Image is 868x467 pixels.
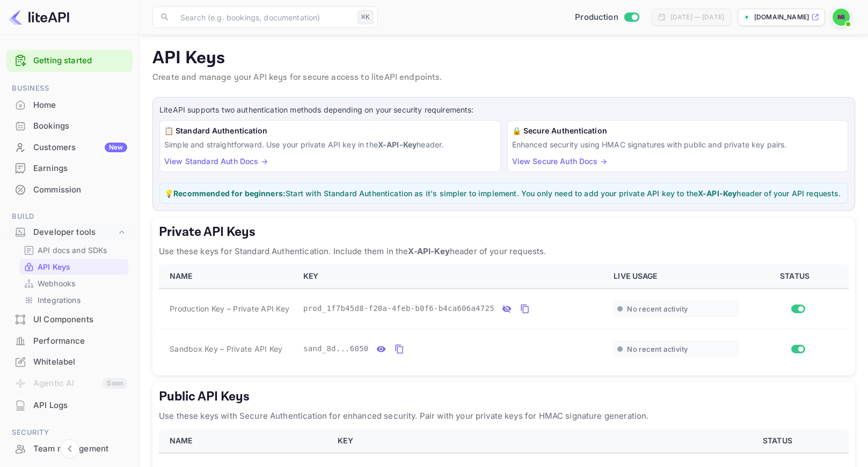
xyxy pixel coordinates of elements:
a: Webhooks [24,278,124,289]
div: Team management [6,439,133,459]
div: Integrations [19,292,128,308]
div: Customers [33,142,127,154]
p: API Keys [38,261,70,272]
span: Security [6,427,133,439]
h5: Public API Keys [159,388,849,405]
span: No recent activity [627,305,688,314]
table: private api keys table [159,264,849,369]
p: API docs and SDKs [38,244,107,256]
span: Production Key – Private API Key [170,303,289,314]
span: Sandbox Key – Private API Key [170,343,282,354]
th: KEY [297,264,607,288]
strong: X-API-Key [378,140,417,149]
a: Integrations [24,294,124,306]
th: NAME [159,264,297,288]
span: prod_1f7b45d8-f20a-4feb-b0f6-b4ca606a4725 [303,303,494,314]
a: CustomersNew [6,137,133,157]
a: API Keys [24,261,124,272]
th: STATUS [711,429,849,453]
span: Production [575,11,618,24]
a: View Standard Auth Docs → [164,157,268,166]
span: No recent activity [627,345,688,354]
p: Use these keys for Standard Authentication. Include them in the header of your requests. [159,245,849,258]
button: Collapse navigation [60,439,79,458]
a: Commission [6,180,133,199]
span: sand_8d...6050 [303,343,369,354]
div: [DATE] — [DATE] [670,12,724,22]
div: Commission [33,184,127,196]
div: Earnings [6,158,133,179]
p: API Keys [152,48,855,69]
div: Team management [33,443,127,455]
div: Home [6,95,133,116]
th: LIVE USAGE [607,264,745,288]
h6: 🔒 Secure Authentication [512,125,844,137]
div: Performance [6,331,133,352]
a: Earnings [6,158,133,178]
th: STATUS [745,264,849,288]
div: Bookings [6,116,133,137]
a: Home [6,95,133,115]
div: Performance [33,335,127,347]
p: Use these keys with Secure Authentication for enhanced security. Pair with your private keys for ... [159,410,849,422]
span: Business [6,83,133,94]
div: UI Components [6,309,133,330]
div: API Keys [19,259,128,275]
div: Whitelabel [6,352,133,373]
div: Commission [6,180,133,201]
a: Bookings [6,116,133,136]
p: LiteAPI supports two authentication methods depending on your security requirements: [159,104,848,116]
p: 💡 Start with Standard Authentication as it's simpler to implement. You only need to add your priv... [164,188,843,199]
a: Getting started [33,55,127,67]
div: Bookings [33,120,127,132]
th: NAME [159,429,331,453]
div: CustomersNew [6,137,133,158]
input: Search (e.g. bookings, documentation) [174,6,353,28]
div: API docs and SDKs [19,242,128,258]
div: New [105,143,127,152]
div: Developer tools [6,223,133,242]
p: Create and manage your API keys for secure access to liteAPI endpoints. [152,71,855,84]
div: Whitelabel [33,356,127,368]
img: LiteAPI logo [9,9,69,26]
p: Enhanced security using HMAC signatures with public and private key pairs. [512,139,844,150]
a: Team management [6,439,133,458]
div: ⌘K [358,10,374,24]
img: mohamed ismail [833,9,850,26]
p: Webhooks [38,278,75,289]
strong: Recommended for beginners: [173,189,286,198]
p: [DOMAIN_NAME] [754,12,809,22]
th: KEY [331,429,711,453]
div: Switch to Sandbox mode [571,11,643,24]
h6: 📋 Standard Authentication [164,125,496,137]
div: Webhooks [19,276,128,291]
a: View Secure Auth Docs → [512,157,607,166]
h5: Private API Keys [159,224,849,241]
div: Home [33,99,127,112]
strong: X-API-Key [408,246,449,256]
strong: X-API-Key [698,189,736,198]
div: UI Components [33,314,127,326]
div: Getting started [6,50,133,72]
a: UI Components [6,309,133,329]
a: Performance [6,331,133,351]
div: Earnings [33,162,127,175]
div: API Logs [33,399,127,412]
div: API Logs [6,395,133,416]
div: Developer tools [33,226,116,239]
a: API Logs [6,395,133,415]
a: Whitelabel [6,352,133,372]
p: Integrations [38,294,81,306]
a: API docs and SDKs [24,244,124,256]
span: Build [6,211,133,223]
p: Simple and straightforward. Use your private API key in the header. [164,139,496,150]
